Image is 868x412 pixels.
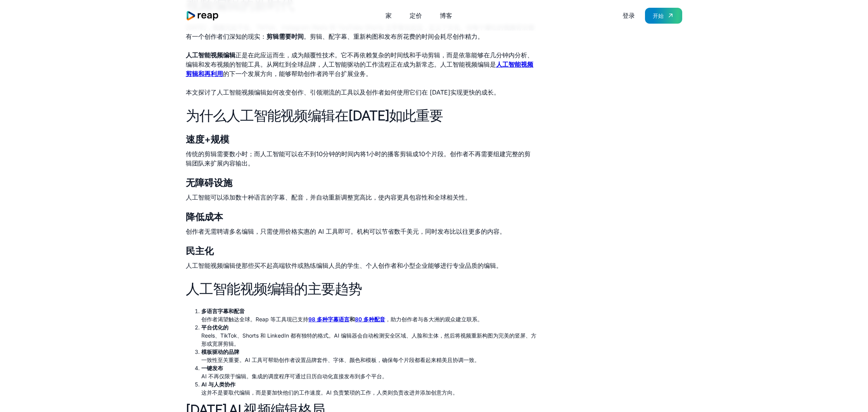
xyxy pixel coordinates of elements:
[186,150,531,167] font: 传统的剪辑需要数小时；而人工智能可以在不到10分钟的时间内将1小时的播客剪辑成10个片段。创作者不再需要组建完整的剪辑团队来扩展内容输出。
[186,134,229,145] font: 速度+规模
[186,88,500,96] font: 本文探讨了人工智能视频编辑如何改变创作、引领潮流的工具以及创作者如何使用它们在 [DATE]实现更快的成长。
[201,389,458,396] font: 这并不是要取代编辑，而是要加快他们的工作速度。AI 负责繁琐的工作，人类则负责改进并添加创意方向。
[186,280,362,297] font: 人工智能视频编辑的主要趋势
[308,316,349,322] a: 98 多种字幕语言
[440,12,452,19] font: 博客
[385,316,483,322] font: ，助力创作者与各大洲的观众建立联系。
[201,373,387,379] font: AI 不再仅限于编辑。集成的调度程序可通过日历自动化直接发布到多个平台。
[406,9,426,22] a: 定价
[622,12,635,19] font: 登录
[186,51,235,59] font: 人工智能视频编辑
[386,12,392,19] font: 家
[186,228,506,235] font: 创作者无需聘请多名编辑，只需使用价格实惠的 AI 工具即可。机构可以节省数千美元，同时发布比以往更多的内容。
[201,324,228,331] font: 平台优化的
[201,348,239,355] font: 模板驱动的品牌
[201,357,480,363] font: 一致性至关重要。AI 工具可帮助创作者设置品牌套件、字体、颜色和模板，确保每个片段都看起来精美且协调一致。
[266,33,304,40] font: 剪辑需要时间
[223,70,372,78] font: 的下一个发展方向，能够帮助创作者跨平台扩展业务。
[304,33,484,40] font: 。剪辑、配字幕、重新构图和发布所花费的时间会耗尽创作精力。
[186,10,219,21] a: 家
[186,262,502,269] font: 人工智能视频编辑使那些买不起高端软件或熟练编辑人员的学生、个人创作者和小型企业能够进行专业品质的编辑。
[619,9,639,22] a: 登录
[653,12,664,19] font: 开始
[186,107,443,123] font: 为什么人工智能视频编辑在[DATE]如此重要
[201,316,308,322] font: 创作者渴望触达全球。Reap 等工具现已支持
[201,381,235,388] font: AI 与人类协作
[410,12,422,19] font: 定价
[186,193,471,201] font: 人工智能可以添加数十种语言的字幕、配音，并自动重新调整宽高比，使内容更具包容性和全球相关性。
[645,8,682,24] a: 开始
[436,9,456,22] a: 博客
[355,316,385,322] a: 80 多种配音
[201,332,536,347] font: Reels、TikTok、Shorts 和 LinkedIn 都有独特的格式。AI 编辑器会自动检测安全区域、人脸和主体，然后将视频重新构图为完美的竖屏、方形或宽屏剪辑。
[349,316,355,322] font: 和
[186,10,219,21] img: 收获徽标
[186,51,533,68] font: 应运而生，成为颠覆性技术。它不再依赖复杂的时间线和手动剪辑，而是依靠能够在几分钟内分析、编辑和发布视频的智能工具。从网红到全球品牌，人工智能驱动的工作流程正在成为新常态。人工智能视频编辑是
[235,51,260,59] font: 正是在此
[201,308,245,314] font: 多语言字幕和配音
[186,211,223,222] font: 降低成本
[201,365,223,371] font: 一键发布
[186,177,232,188] font: 无障碍设施
[382,9,396,22] a: 家
[186,245,214,257] font: 民主化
